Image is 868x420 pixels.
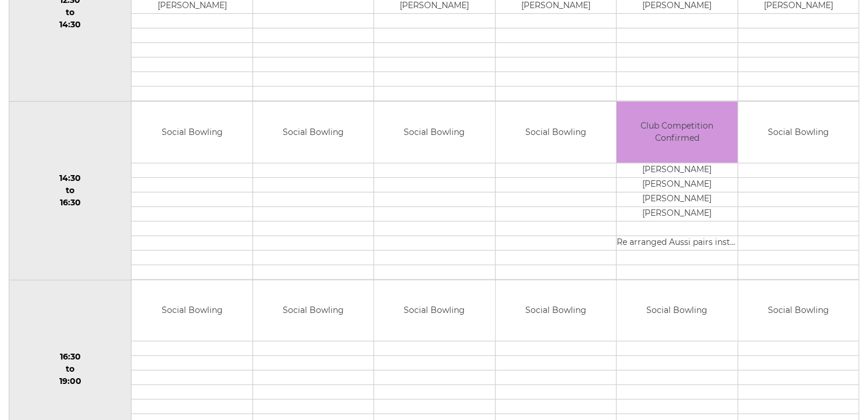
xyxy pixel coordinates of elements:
td: Social Bowling [617,280,737,341]
td: [PERSON_NAME] [617,192,737,207]
td: Social Bowling [738,280,859,341]
td: Re arranged Aussi pairs instead of [DATE] [617,236,737,250]
td: Club Competition Confirmed [617,102,737,163]
td: 14:30 to 16:30 [9,102,131,280]
td: Social Bowling [253,280,373,341]
td: Social Bowling [253,102,373,163]
td: Social Bowling [738,102,859,163]
td: Social Bowling [131,280,252,341]
td: Social Bowling [496,280,616,341]
td: [PERSON_NAME] [617,207,737,221]
td: Social Bowling [496,102,616,163]
td: [PERSON_NAME] [617,163,737,177]
td: Social Bowling [131,102,252,163]
td: Social Bowling [374,280,495,341]
td: Social Bowling [374,102,495,163]
td: [PERSON_NAME] [617,177,737,192]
